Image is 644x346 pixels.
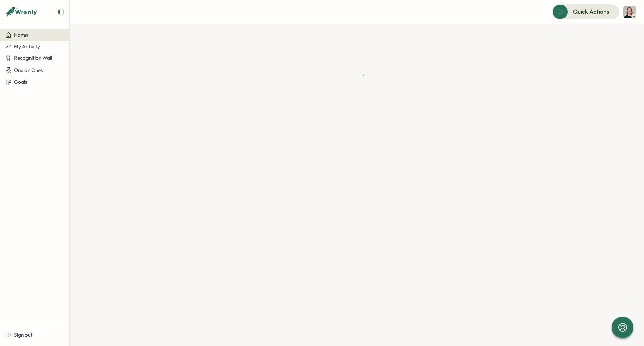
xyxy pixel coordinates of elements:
[14,55,52,61] span: Recognition Wall
[14,32,28,38] span: Home
[57,9,64,15] button: Expand sidebar
[623,6,636,18] img: Kerstin Manninger
[573,7,609,16] span: Quick Actions
[14,43,40,50] span: My Activity
[552,4,619,19] button: Quick Actions
[14,67,43,73] span: One on Ones
[14,332,33,338] span: Sign out
[14,79,28,85] span: Goals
